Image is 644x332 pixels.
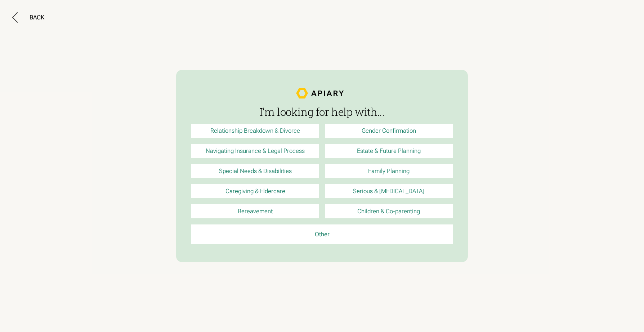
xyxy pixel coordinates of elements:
[325,144,452,158] a: Estate & Future Planning
[191,204,319,218] a: Bereavement
[191,224,452,244] a: Other
[325,204,452,218] a: Children & Co-parenting
[30,14,44,21] div: Back
[191,144,319,158] a: Navigating Insurance & Legal Process
[191,106,452,118] h3: I’m looking for help with...
[191,164,319,178] a: Special Needs & Disabilities
[191,124,319,138] a: Relationship Breakdown & Divorce
[325,184,452,198] a: Serious & [MEDICAL_DATA]
[12,12,45,23] button: Back
[325,124,452,138] a: Gender Confirmation
[191,184,319,198] a: Caregiving & Eldercare
[325,164,452,178] a: Family Planning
